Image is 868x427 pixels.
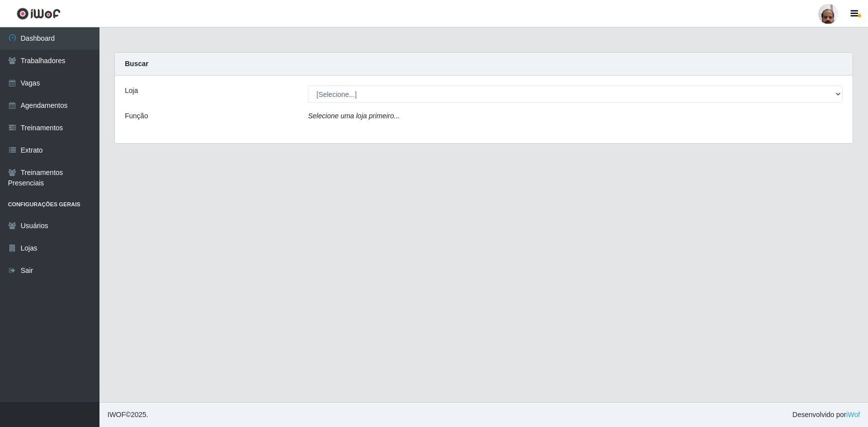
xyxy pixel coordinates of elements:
[16,7,61,20] img: CoreUI Logo
[125,60,148,68] strong: Buscar
[107,410,148,420] span: © 2025 .
[107,411,126,419] span: IWOF
[308,112,399,120] i: Selecione uma loja primeiro...
[125,111,148,121] label: Função
[846,411,860,419] a: iWof
[792,410,860,420] span: Desenvolvido por
[125,85,138,96] label: Loja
